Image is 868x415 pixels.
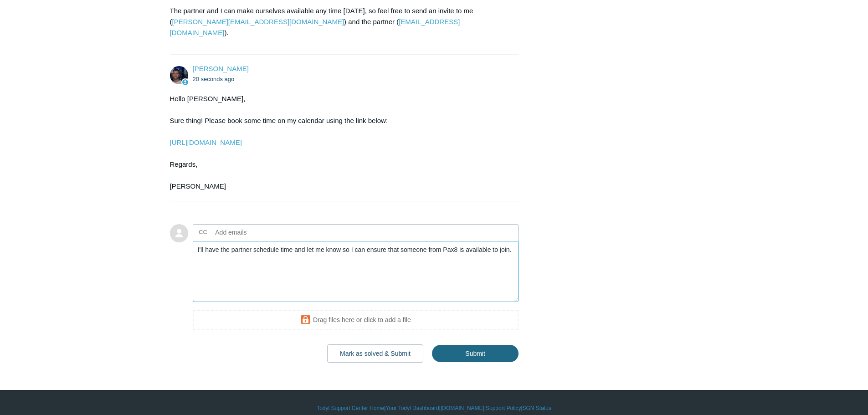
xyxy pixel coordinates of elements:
[193,65,249,72] span: Connor Davis
[170,18,460,36] a: [EMAIL_ADDRESS][DOMAIN_NAME]
[385,404,439,412] a: Your Todyl Dashboard
[199,225,207,239] label: CC
[486,404,521,412] a: Support Policy
[170,93,510,192] div: Hello [PERSON_NAME], Sure thing! Please book some time on my calendar using the link below: Regar...
[441,404,484,412] a: [DOMAIN_NAME]
[172,18,344,26] a: [PERSON_NAME][EMAIL_ADDRESS][DOMAIN_NAME]
[193,76,235,82] time: 09/05/2025, 11:06
[432,345,519,362] input: Submit
[523,404,551,412] a: SGN Status
[212,225,310,239] input: Add emails
[170,404,699,412] div: | | | |
[317,404,384,412] a: Todyl Support Center Home
[170,5,510,38] p: The partner and I can make ourselves available any time [DATE], so feel free to send an invite to...
[193,241,519,302] textarea: Add your reply
[327,344,423,363] button: Mark as solved & Submit
[170,138,242,146] a: [URL][DOMAIN_NAME]
[193,65,249,72] a: [PERSON_NAME]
